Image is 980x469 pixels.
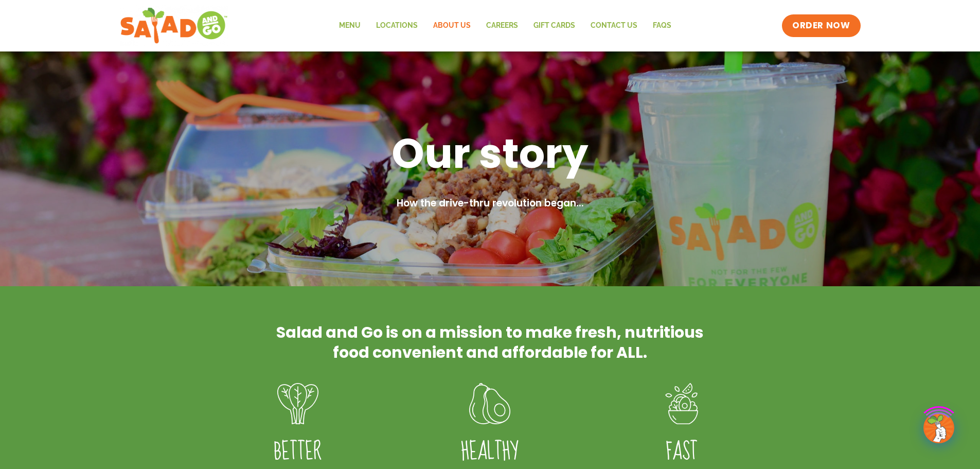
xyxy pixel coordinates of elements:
[782,14,860,37] a: ORDER NOW
[601,438,762,466] h4: FAST
[792,20,850,32] span: ORDER NOW
[583,14,645,38] a: Contact Us
[223,196,758,211] h2: How the drive-thru revolution began...
[331,14,368,38] a: Menu
[645,14,679,38] a: FAQs
[478,14,526,38] a: Careers
[409,438,570,466] h4: Healthy
[274,322,706,362] h2: Salad and Go is on a mission to make fresh, nutritious food convenient and affordable for ALL.
[120,5,228,46] img: new-SAG-logo-768×292
[331,14,679,38] nav: Menu
[526,14,583,38] a: GIFT CARDS
[368,14,425,38] a: Locations
[218,438,379,466] h4: Better
[425,14,478,38] a: About Us
[223,127,758,180] h1: Our story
